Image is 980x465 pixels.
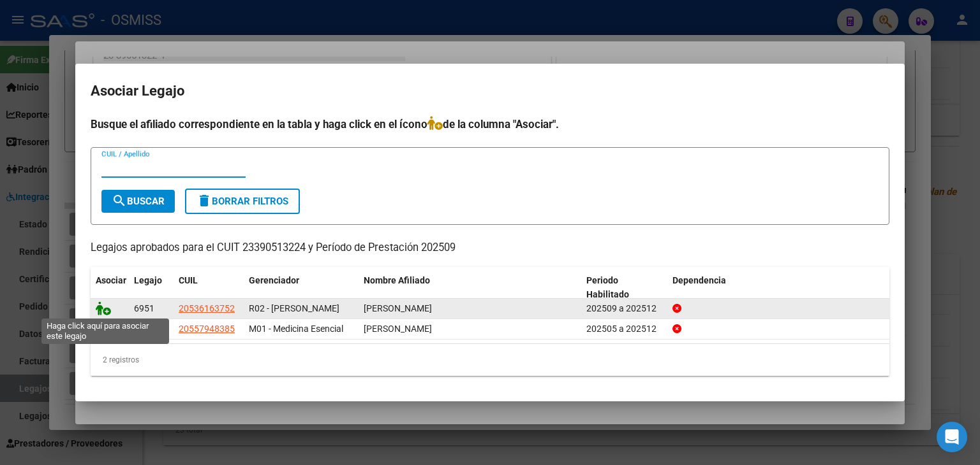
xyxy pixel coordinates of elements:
button: Borrar Filtros [185,189,300,214]
div: 2 registros [91,344,889,376]
div: Open Intercom Messenger [937,422,967,452]
datatable-header-cell: Legajo [129,267,174,309]
span: 6951 [134,303,154,313]
datatable-header-cell: Nombre Afiliado [359,267,581,309]
span: CUIL [179,275,198,285]
span: CASASOLA BENICIO DAMIAN [364,324,432,334]
button: Buscar [101,190,175,213]
span: 20557948385 [179,324,235,334]
p: Legajos aprobados para el CUIT 23390513224 y Período de Prestación 202509 [91,240,889,256]
span: Periodo Habilitado [586,275,629,300]
div: 202509 a 202512 [586,301,662,316]
span: Asociar [96,275,126,285]
h4: Busque el afiliado correspondiente en la tabla y haga click en el ícono de la columna "Asociar". [91,116,889,132]
span: 7755 [134,324,154,334]
datatable-header-cell: Gerenciador [244,267,359,309]
span: Legajo [134,275,162,285]
span: Buscar [112,196,165,207]
mat-icon: search [112,193,127,208]
datatable-header-cell: Periodo Habilitado [581,267,667,309]
mat-icon: delete [197,193,212,208]
span: Gerenciador [249,275,299,285]
h2: Asociar Legajo [91,79,889,103]
datatable-header-cell: Dependencia [667,267,890,309]
span: Nombre Afiliado [364,275,430,285]
span: R02 - [PERSON_NAME] [249,303,339,313]
datatable-header-cell: Asociar [91,267,129,309]
span: 20536163752 [179,303,235,313]
datatable-header-cell: CUIL [174,267,244,309]
span: BORSELLI TIAN [364,303,432,313]
span: Borrar Filtros [197,196,288,207]
span: Dependencia [672,275,726,285]
span: M01 - Medicina Esencial [249,324,343,334]
div: 202505 a 202512 [586,322,662,336]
